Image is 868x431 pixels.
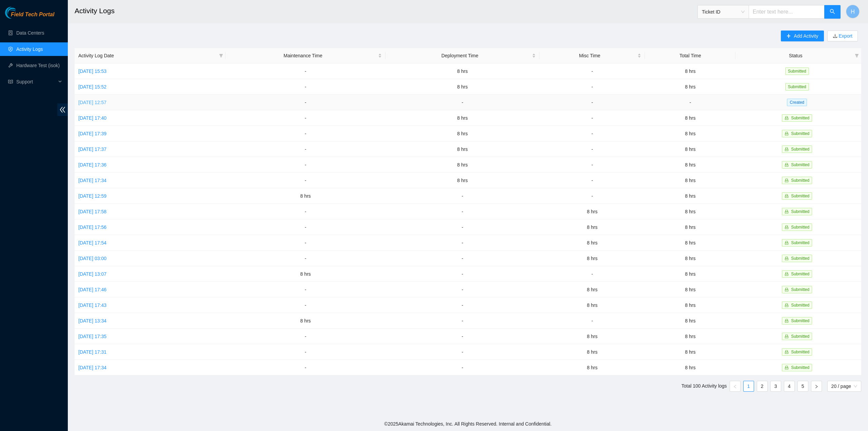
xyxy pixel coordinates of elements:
span: Submitted [791,272,809,276]
a: 2 [757,381,767,391]
td: - [539,157,645,173]
span: filter [218,51,224,61]
td: 8 hrs [386,110,539,126]
span: lock [785,272,789,276]
span: Status [739,52,852,59]
span: Activity Log Date [78,52,216,59]
a: 5 [798,381,808,391]
footer: © 2025 Akamai Technologies, Inc. All Rights Reserved. Internal and Confidential. [68,417,868,431]
td: - [539,188,645,204]
a: Hardware Test (isok) [16,63,60,68]
td: 8 hrs [645,141,735,157]
td: - [225,204,385,219]
span: lock [785,334,789,338]
td: - [539,79,645,95]
td: 8 hrs [645,110,735,126]
td: - [386,344,539,360]
td: - [539,313,645,329]
td: - [225,282,385,297]
td: - [225,360,385,375]
td: - [225,110,385,126]
td: - [225,173,385,188]
span: Submitted [791,287,809,292]
a: 3 [771,381,781,391]
a: [DATE] 17:31 [78,349,106,355]
a: Akamai TechnologiesField Tech Portal [5,12,54,21]
td: - [225,63,385,79]
a: [DATE] 17:56 [78,224,106,230]
td: - [225,251,385,266]
span: filter [853,51,860,61]
td: - [539,63,645,79]
span: Submitted [785,67,809,75]
a: [DATE] 15:53 [78,68,106,74]
button: left [730,381,741,392]
a: [DATE] 17:40 [78,115,106,121]
td: 8 hrs [645,126,735,141]
span: filter [855,54,859,58]
td: - [225,297,385,313]
span: Created [787,99,807,106]
span: lock [785,303,789,307]
span: filter [219,54,223,58]
span: Submitted [785,83,809,91]
a: [DATE] 17:43 [78,302,106,308]
span: Submitted [791,303,809,308]
input: Enter text here... [749,5,825,19]
td: - [539,141,645,157]
span: Submitted [791,240,809,245]
span: read [8,79,13,84]
td: 8 hrs [539,219,645,235]
a: [DATE] 17:34 [78,365,106,370]
td: 8 hrs [645,63,735,79]
td: 8 hrs [386,126,539,141]
a: [DATE] 17:36 [78,162,106,168]
li: 1 [743,381,754,392]
a: [DATE] 17:46 [78,287,106,292]
td: - [645,95,735,110]
td: 8 hrs [645,204,735,219]
td: 8 hrs [645,344,735,360]
td: - [539,95,645,110]
td: 8 hrs [539,251,645,266]
span: Field Tech Portal [11,12,54,18]
td: 8 hrs [645,219,735,235]
span: lock [785,147,789,151]
span: lock [785,241,789,245]
td: 8 hrs [645,313,735,329]
span: lock [785,350,789,354]
td: 8 hrs [645,79,735,95]
td: 8 hrs [386,141,539,157]
span: lock [785,366,789,370]
td: 8 hrs [645,157,735,173]
td: 8 hrs [539,344,645,360]
li: Total 100 Activity logs [682,381,727,392]
a: [DATE] 13:34 [78,318,106,324]
span: lock [785,116,789,120]
a: 4 [784,381,794,391]
td: - [386,219,539,235]
td: 8 hrs [645,235,735,251]
td: - [386,313,539,329]
a: Activity Logs [16,46,43,52]
a: [DATE] 12:59 [78,193,106,199]
td: 8 hrs [645,329,735,344]
span: Support [16,75,56,89]
span: Add Activity [794,32,818,40]
td: - [386,204,539,219]
span: lock [785,319,789,323]
li: Next Page [811,381,822,392]
a: Export [837,33,852,39]
td: - [225,219,385,235]
span: Submitted [791,225,809,230]
td: 8 hrs [539,297,645,313]
span: Submitted [791,256,809,261]
td: - [386,297,539,313]
td: 8 hrs [645,360,735,375]
td: - [539,173,645,188]
td: - [386,329,539,344]
li: 3 [770,381,781,392]
td: - [225,79,385,95]
a: 1 [744,381,754,391]
td: 8 hrs [539,329,645,344]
